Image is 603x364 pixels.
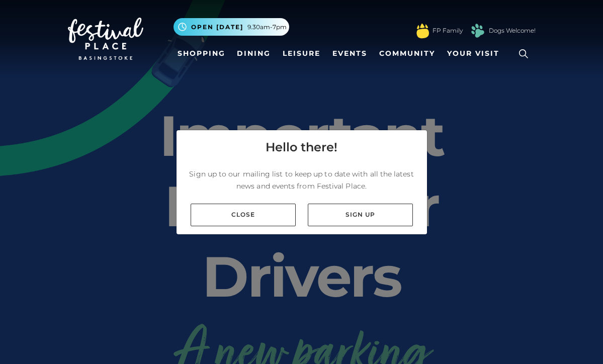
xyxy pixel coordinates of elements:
a: Community [375,44,439,63]
span: Your Visit [447,48,499,59]
a: Leisure [279,44,324,63]
a: Shopping [174,44,229,63]
a: Events [328,44,371,63]
a: Your Visit [443,44,508,63]
a: Close [191,204,296,226]
h4: Hello there! [266,138,337,156]
span: Open [DATE] [191,23,243,32]
img: Festival Place Logo [68,18,143,60]
a: FP Family [433,26,463,35]
p: Sign up to our mailing list to keep up to date with all the latest news and events from Festival ... [185,168,419,192]
span: 9.30am-7pm [247,23,287,32]
a: Dogs Welcome! [489,26,536,35]
a: Dining [233,44,275,63]
button: Open [DATE] 9.30am-7pm [174,18,289,36]
a: Sign up [308,204,413,226]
